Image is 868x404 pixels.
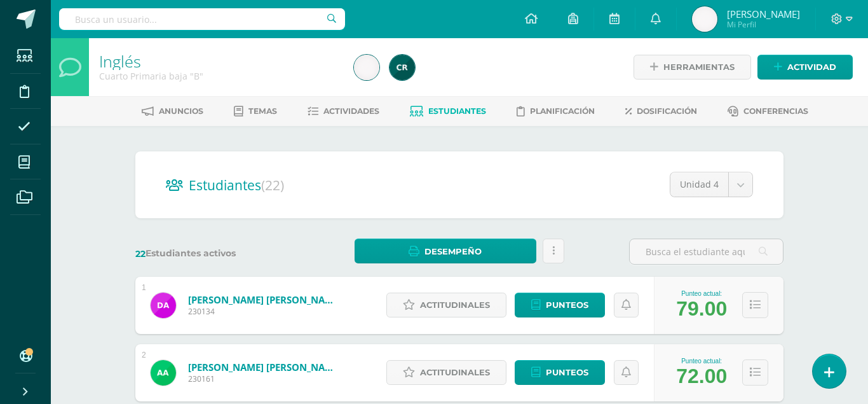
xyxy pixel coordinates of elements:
span: Planificación [530,106,595,116]
a: Punteos [515,293,605,317]
span: Conferencias [743,106,808,116]
div: Punteo actual: [676,290,727,297]
a: Planificación [517,101,595,122]
span: Unidad 4 [680,172,719,197]
div: 72.00 [676,365,727,388]
a: Punteos [515,360,605,385]
span: 230161 [188,373,341,384]
span: Anuncios [159,106,203,116]
a: [PERSON_NAME] [PERSON_NAME] [188,361,341,373]
img: fa2f462ba35ff7113c8e92d913caabd4.png [151,293,176,318]
img: cbd7de54a2c5c90f5d6be6a7a5bf1434.png [151,360,176,386]
span: Desempeño [424,240,482,263]
a: Anuncios [142,101,203,122]
a: Herramientas [634,55,751,80]
h1: Inglés [99,52,339,70]
input: Busca un usuario... [59,8,345,30]
span: 230134 [188,306,341,317]
a: Conferencias [728,101,808,122]
span: Herramientas [663,55,735,79]
a: Actitudinales [386,360,506,385]
span: [PERSON_NAME] [727,8,800,20]
span: Mi Perfil [727,19,800,30]
span: Temas [248,106,277,116]
span: Punteos [546,361,588,384]
a: Desempeño [355,239,536,263]
span: Estudiantes [189,176,284,194]
div: 2 [142,351,146,359]
div: 79.00 [676,297,727,321]
img: 9f6c7c8305d8e608d466df14f8841aad.png [692,6,717,32]
img: 9f6c7c8305d8e608d466df14f8841aad.png [354,55,379,80]
a: Unidad 4 [670,172,752,197]
a: Estudiantes [410,101,486,122]
span: 22 [135,248,146,260]
span: Actitudinales [420,361,490,384]
span: Punteos [546,293,588,317]
div: 1 [142,283,146,292]
span: Estudiantes [428,106,486,116]
a: Temas [234,101,277,122]
a: Actitudinales [386,293,506,317]
span: Actitudinales [420,293,490,317]
a: Inglés [99,50,141,72]
div: Punteo actual: [676,358,727,365]
span: (22) [261,176,284,194]
span: Actividades [323,106,379,116]
a: Actividad [757,55,853,80]
a: [PERSON_NAME] [PERSON_NAME] [188,293,341,306]
label: Estudiantes activos [135,247,290,260]
span: Actividad [787,55,836,79]
input: Busca el estudiante aquí... [630,239,783,264]
div: Cuarto Primaria baja 'B' [99,70,339,82]
a: Actividades [308,101,379,122]
span: Dosificación [637,106,697,116]
img: 19436fc6d9716341a8510cf58c6830a2.png [390,55,415,80]
a: Dosificación [625,101,697,122]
